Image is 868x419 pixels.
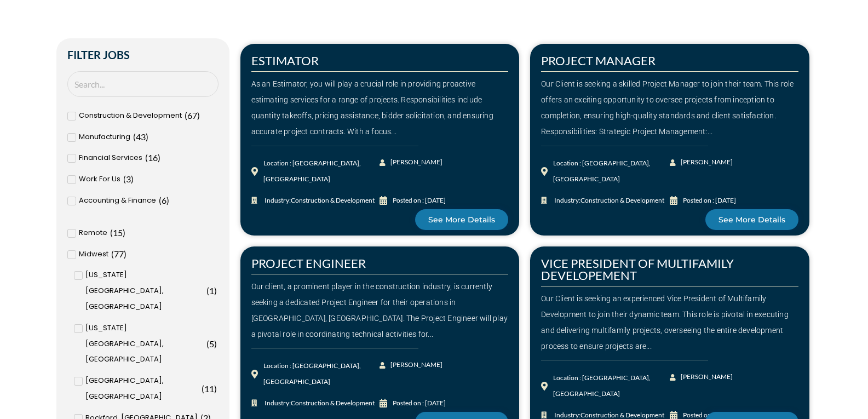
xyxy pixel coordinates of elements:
span: ( [111,249,114,259]
span: 5 [209,338,214,349]
span: See More Details [718,216,785,223]
span: 15 [113,227,123,238]
a: [PERSON_NAME] [670,369,734,385]
span: ) [166,195,169,205]
span: ( [202,383,204,394]
span: See More Details [428,216,495,223]
span: 6 [162,195,166,205]
span: ) [214,383,217,394]
span: Accounting & Finance [79,193,156,209]
span: ( [133,131,136,142]
div: Posted on : [DATE] [683,193,736,209]
span: 1 [209,285,214,296]
input: Search Job [67,71,219,97]
span: ( [159,195,162,205]
span: 3 [126,174,131,184]
a: Industry:Construction & Development [251,395,380,411]
span: Remote [79,225,107,241]
span: Construction & Development [291,196,375,204]
span: ( [110,227,113,238]
span: ) [124,249,127,259]
span: 11 [204,383,214,394]
span: [PERSON_NAME] [388,357,442,373]
div: Our client, a prominent player in the construction industry, is currently seeking a dedicated Pro... [251,279,509,342]
div: Posted on : [DATE] [393,193,446,209]
span: Manufacturing [79,129,130,145]
span: Construction & Development [79,108,182,124]
div: Our Client is seeking an experienced Vice President of Multifamily Development to join their dyna... [541,291,798,354]
span: Midwest [79,246,108,262]
span: 16 [148,152,158,163]
span: 77 [114,249,124,259]
span: ( [185,110,187,120]
span: [PERSON_NAME] [678,369,733,385]
span: ) [146,131,148,142]
span: Construction & Development [291,399,375,407]
a: VICE PRESIDENT OF MULTIFAMILY DEVELOPEMENT [541,256,734,283]
div: Location : [GEOGRAPHIC_DATA], [GEOGRAPHIC_DATA] [553,156,670,187]
a: PROJECT MANAGER [541,53,656,68]
a: [PERSON_NAME] [670,154,734,170]
a: Industry:Construction & Development [541,193,670,209]
span: Financial Services [79,150,142,166]
a: PROJECT ENGINEER [251,256,366,271]
span: [PERSON_NAME] [388,154,442,170]
span: ( [206,285,209,296]
span: ( [123,174,126,184]
span: Work For Us [79,171,120,187]
span: [US_STATE][GEOGRAPHIC_DATA], [GEOGRAPHIC_DATA] [85,320,204,368]
a: See More Details [415,209,508,230]
div: Location : [GEOGRAPHIC_DATA], [GEOGRAPHIC_DATA] [263,156,380,187]
span: Industry: [262,193,375,209]
span: ( [206,338,209,349]
span: ) [197,110,200,120]
div: Our Client is seeking a skilled Project Manager to join their team. This role offers an exciting ... [541,76,798,139]
span: ) [131,174,134,184]
span: [PERSON_NAME] [678,154,733,170]
span: 43 [136,131,146,142]
span: 67 [187,110,197,120]
div: As an Estimator, you will play a crucial role in providing proactive estimating services for a ra... [251,76,509,139]
span: ) [158,152,160,163]
span: [US_STATE][GEOGRAPHIC_DATA], [GEOGRAPHIC_DATA] [85,267,204,314]
span: ) [214,338,217,349]
a: See More Details [705,209,798,230]
h2: Filter Jobs [67,49,219,60]
span: [GEOGRAPHIC_DATA], [GEOGRAPHIC_DATA] [85,373,199,405]
span: ) [123,227,125,238]
div: Posted on : [DATE] [393,395,446,411]
span: Industry: [262,395,375,411]
span: ) [214,285,217,296]
div: Location : [GEOGRAPHIC_DATA], [GEOGRAPHIC_DATA] [553,370,670,402]
div: Location : [GEOGRAPHIC_DATA], [GEOGRAPHIC_DATA] [263,358,380,390]
a: [PERSON_NAME] [380,357,444,373]
span: Construction & Development [580,196,664,204]
span: Industry: [551,193,664,209]
a: Industry:Construction & Development [251,193,380,209]
a: [PERSON_NAME] [380,154,444,170]
span: ( [145,152,148,163]
a: ESTIMATOR [251,53,319,68]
